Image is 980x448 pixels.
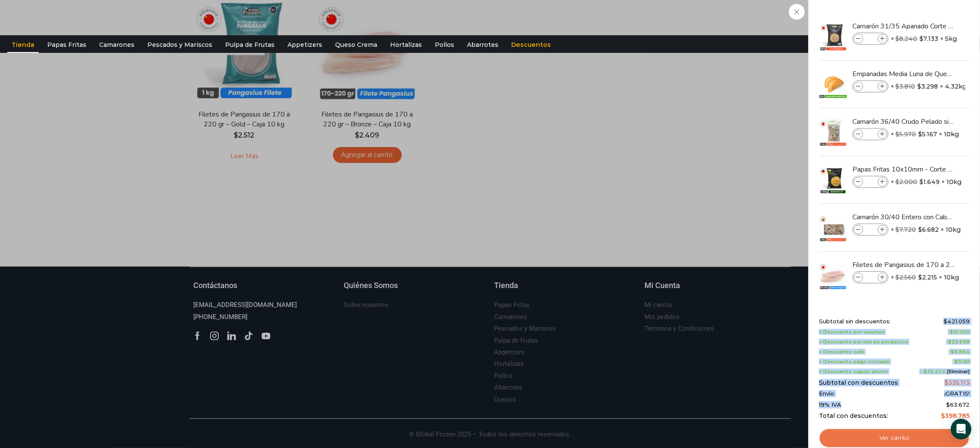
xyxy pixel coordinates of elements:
[891,271,959,283] span: × × 10kg
[221,37,279,53] a: Pulpa de Frutas
[943,318,947,325] span: $
[950,329,953,335] span: $
[951,419,971,439] div: Open Intercom Messenger
[941,412,945,420] span: $
[951,349,954,355] span: $
[43,37,91,53] a: Papas Fritas
[852,117,955,126] a: Camarón 36/40 Crudo Pelado sin Vena - Bronze - Caja 10 kg
[7,37,39,53] a: Tienda
[819,359,890,365] span: + Descuento pago contado
[919,178,940,186] bdi: 1.649
[895,178,917,186] bdi: 2.000
[864,34,877,43] input: Product quantity
[951,349,970,355] bdi: 8.864
[955,359,970,365] bdi: 11.161
[819,339,908,345] span: + Descuento por mix de productos
[331,37,382,53] a: Queso Crema
[891,33,957,45] span: × × 5kg
[864,129,877,139] input: Product quantity
[924,368,927,374] span: $
[895,130,899,138] span: $
[895,35,917,43] bdi: 8.240
[895,35,899,43] span: $
[430,37,458,53] a: Pollos
[943,318,970,325] bdi: 421.059
[919,34,938,43] bdi: 7.133
[819,428,970,448] a: Ver carrito
[864,273,877,282] input: Product quantity
[819,379,898,387] span: Subtotal con descuentos
[895,130,916,138] bdi: 5.970
[895,226,916,233] bdi: 7.720
[852,165,955,174] a: Papas Fritas 10x10mm - Corte Bastón - Caja 10 kg
[948,329,970,335] span: -
[891,80,967,92] span: × × 4.32kg
[864,82,877,91] input: Product quantity
[946,401,950,408] span: $
[918,273,922,282] span: $
[946,339,970,345] span: -
[895,273,899,281] span: $
[507,37,555,53] a: Descuentos
[944,379,970,387] bdi: 335.113
[946,401,970,408] span: 63.672
[895,83,899,90] span: $
[924,368,946,374] span: 25.224
[918,273,937,282] bdi: 2.215
[95,37,139,53] a: Camarones
[864,177,877,187] input: Product quantity
[463,37,503,53] a: Abarrotes
[895,83,915,90] bdi: 3.810
[948,339,952,345] span: $
[852,69,955,79] a: Empanadas Media Luna de Queso - Caja 160 unidades
[949,349,970,355] span: -
[819,329,885,335] span: + Descuento por volumen
[895,178,899,186] span: $
[944,379,948,387] span: $
[819,412,888,420] span: Total con descuentos:
[852,260,955,270] a: Filetes de Pangasius de 170 a 220 gr - Bronze - Caja 10 kg
[917,82,921,91] span: $
[819,349,864,355] span: + Descuento web
[386,37,426,53] a: Hortalizas
[948,339,970,345] bdi: 25.698
[819,318,891,325] span: Subtotal sin descuentos:
[918,130,922,138] span: $
[891,128,959,140] span: × × 10kg
[864,225,877,234] input: Product quantity
[891,224,961,236] span: × × 10kg
[819,402,841,408] span: 19% IVA
[941,412,970,420] bdi: 398.785
[852,21,955,31] a: Camarón 31/35 Apanado Corte Mariposa - Bronze - Caja 5 kg
[919,178,923,186] span: $
[895,226,899,233] span: $
[919,369,970,374] span: --
[953,359,970,365] span: -
[895,273,916,281] bdi: 2.560
[918,225,922,234] span: $
[919,34,923,43] span: $
[947,368,970,374] a: [Eliminar]
[918,225,939,234] bdi: 6.682
[944,390,970,397] span: ¡GRATIS!
[819,390,834,397] span: Envío
[918,130,937,138] bdi: 5.167
[283,37,327,53] a: Appetizers
[852,212,955,222] a: Camarón 30/40 Entero con Cabeza y Cola - Super Prime - Caja 10 kg
[143,37,217,53] a: Pescados y Mariscos
[955,359,958,365] span: $
[891,176,962,188] span: × × 10kg
[917,82,938,91] bdi: 3.298
[950,329,970,335] bdi: 15.000
[819,369,888,374] span: + Descuento cupón: ahorro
